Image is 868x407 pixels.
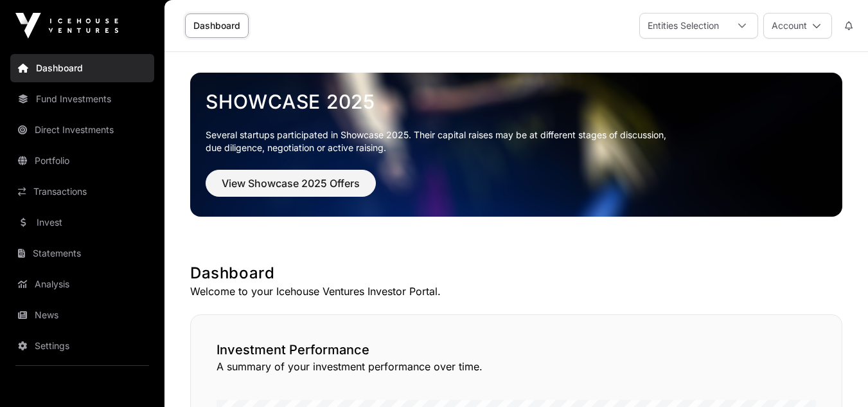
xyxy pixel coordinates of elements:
h2: Investment Performance [217,341,816,359]
img: Showcase 2025 [190,73,842,217]
h1: Dashboard [190,263,842,284]
p: Several startups participated in Showcase 2025. Their capital raises may be at different stages o... [206,129,827,154]
a: Statements [10,239,154,267]
button: View Showcase 2025 Offers [206,170,376,197]
a: Transactions [10,177,154,206]
a: Settings [10,332,154,360]
a: Analysis [10,270,154,298]
button: Account [763,13,832,39]
a: Direct Investments [10,116,154,144]
p: Welcome to your Icehouse Ventures Investor Portal. [190,284,842,299]
img: Icehouse Ventures Logo [15,13,118,39]
a: Dashboard [10,54,154,82]
a: News [10,301,154,329]
p: A summary of your investment performance over time. [217,359,816,374]
div: Entities Selection [640,14,727,38]
a: Fund Investments [10,85,154,113]
a: Portfolio [10,147,154,175]
a: Dashboard [185,14,249,38]
a: View Showcase 2025 Offers [206,183,376,195]
span: View Showcase 2025 Offers [222,176,360,191]
a: Showcase 2025 [206,90,827,113]
a: Invest [10,208,154,237]
iframe: Chat Widget [804,345,868,407]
